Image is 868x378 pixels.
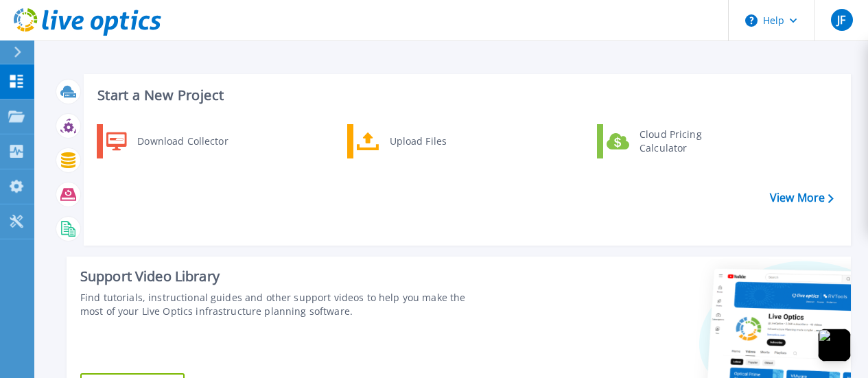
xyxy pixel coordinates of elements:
a: Download Collector [97,124,237,158]
div: Download Collector [130,128,234,155]
div: Upload Files [383,128,484,155]
a: View More [770,191,834,204]
div: Find tutorials, instructional guides and other support videos to help you make the most of your L... [80,291,488,318]
a: Cloud Pricing Calculator [597,124,738,158]
a: Upload Files [347,124,488,158]
span: JF [837,14,845,25]
div: Support Video Library [80,268,488,285]
h3: Start a New Project [97,88,833,103]
div: Cloud Pricing Calculator [633,128,734,155]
